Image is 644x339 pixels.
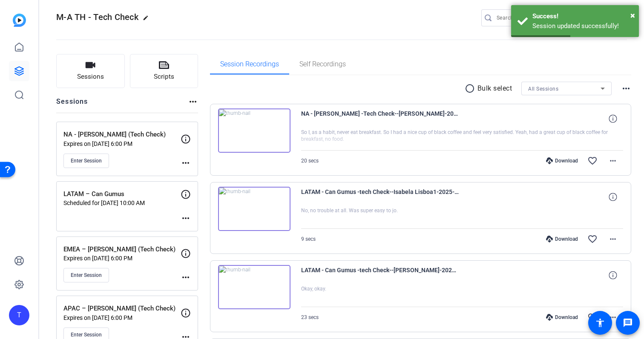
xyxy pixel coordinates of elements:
[9,305,29,325] div: T
[56,12,138,22] span: M-A TH - Tech Check
[623,318,633,328] mat-icon: message
[301,314,319,320] span: 23 secs
[301,158,319,164] span: 20 secs
[621,83,631,94] mat-icon: more_horiz
[63,314,181,321] p: Expires on [DATE] 6:00 PM
[13,14,26,27] img: blue-gradient.svg
[188,97,198,107] mat-icon: more_horiz
[181,213,191,223] mat-icon: more_horiz
[63,154,109,168] button: Enter Session
[608,156,618,166] mat-icon: more_horiz
[181,272,191,282] mat-icon: more_horiz
[77,72,104,82] span: Sessions
[63,255,181,262] p: Expires on [DATE] 6:00 PM
[532,11,632,21] div: Success!
[63,199,181,206] p: Scheduled for [DATE] 10:00 AM
[63,268,109,282] button: Enter Session
[220,61,279,68] span: Session Recordings
[595,318,605,328] mat-icon: accessibility
[497,13,573,23] input: Search
[608,234,618,244] mat-icon: more_horiz
[477,83,512,94] p: Bulk select
[71,157,102,164] span: Enter Session
[154,72,174,82] span: Scripts
[587,312,598,322] mat-icon: favorite_border
[608,312,618,322] mat-icon: more_horiz
[218,108,290,153] img: thumb-nail
[301,236,316,242] span: 9 secs
[542,157,582,164] div: Download
[56,97,88,113] h2: Sessions
[143,15,153,25] mat-icon: edit
[630,10,635,20] span: ×
[528,86,558,92] span: All Sessions
[63,140,181,147] p: Expires on [DATE] 6:00 PM
[218,265,290,309] img: thumb-nail
[301,265,459,285] span: LATAM - Can Gumus -tech Check--[PERSON_NAME]-2025-10-02-10-31-10-211-0
[218,187,290,231] img: thumb-nail
[56,54,125,88] button: Sessions
[587,234,598,244] mat-icon: favorite_border
[181,158,191,168] mat-icon: more_horiz
[630,9,635,22] button: Close
[63,304,181,313] p: APAC – [PERSON_NAME] (Tech Check)
[63,189,181,199] p: LATAM – Can Gumus
[71,331,102,338] span: Enter Session
[130,54,198,88] button: Scripts
[299,61,346,68] span: Self Recordings
[63,245,181,254] p: EMEA – [PERSON_NAME] (Tech Check)
[542,236,582,242] div: Download
[532,21,632,31] div: Session updated successfully!
[71,272,102,279] span: Enter Session
[301,187,459,207] span: LATAM - Can Gumus -tech Check--Isabela Lisboa1-2025-10-02-14-25-54-691-0
[301,108,459,129] span: NA - [PERSON_NAME] -Tech Check--[PERSON_NAME]-2025-10-06-10-17-38-651-0
[63,130,181,140] p: NA - [PERSON_NAME] (Tech Check)
[587,156,598,166] mat-icon: favorite_border
[542,314,582,321] div: Download
[465,83,477,94] mat-icon: radio_button_unchecked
